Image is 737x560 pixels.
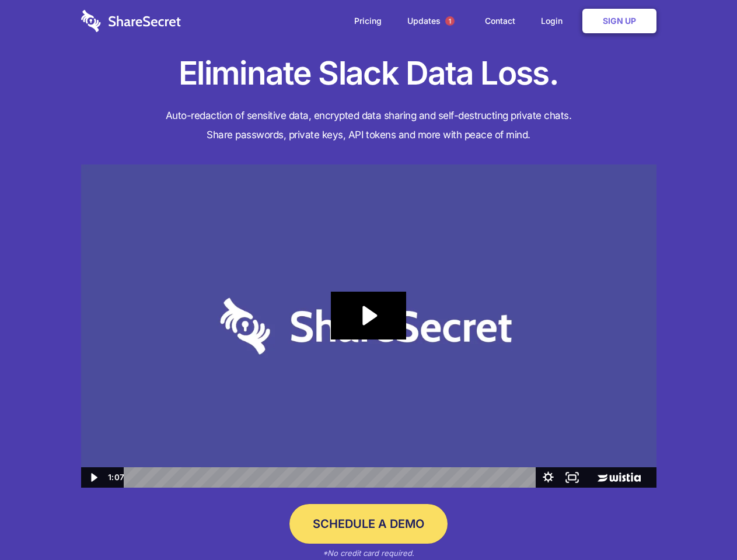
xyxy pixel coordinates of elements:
img: Sharesecret [81,164,656,488]
h1: Eliminate Slack Data Loss. [81,52,656,94]
button: Play Video [81,467,105,488]
h4: Auto-redaction of sensitive data, encrypted data sharing and self-destructing private chats. Shar... [81,106,656,145]
iframe: Drift Widget Chat Controller [679,502,723,546]
img: logo-wordmark-white-trans-d4663122ce5f474addd5e946df7df03e33cb6a1c49d2221995e7729f52c070b2.svg [81,10,181,32]
a: Login [529,3,580,39]
a: Pricing [343,3,393,39]
a: Contact [473,3,527,39]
